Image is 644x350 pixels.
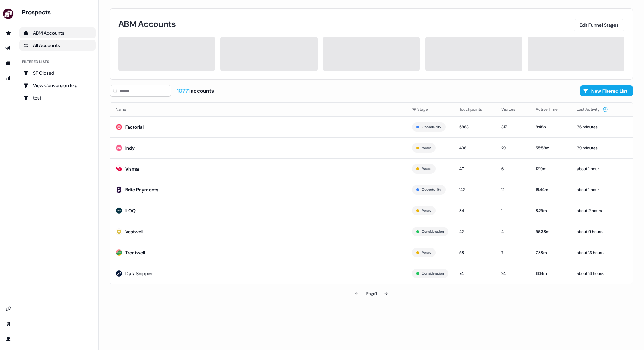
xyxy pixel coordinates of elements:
[19,27,96,38] a: ABM Accounts
[459,186,490,193] div: 142
[422,229,444,235] button: Consideration
[577,144,608,151] div: 39 minutes
[536,124,566,130] div: 8:48h
[536,103,566,116] button: Active Time
[422,249,431,256] button: Aware
[23,82,92,89] div: View Conversion Exp
[3,43,14,54] a: Go to outbound experience
[19,92,96,103] a: Go to test
[501,249,525,256] div: 7
[19,68,96,79] a: Go to SF Closed
[577,270,608,277] div: about 14 hours
[577,207,608,214] div: about 2 hours
[536,228,566,235] div: 56:38m
[3,303,14,314] a: Go to integrations
[577,165,608,172] div: about 1 hour
[3,58,14,69] a: Go to templates
[22,59,49,65] div: Filtered lists
[110,103,406,116] th: Name
[3,27,14,38] a: Go to prospects
[501,103,524,116] button: Visitors
[577,103,608,116] button: Last Activity
[19,40,96,51] a: All accounts
[125,228,143,235] div: Vestwell
[459,249,490,256] div: 58
[536,186,566,193] div: 16:44m
[577,124,608,130] div: 36 minutes
[574,19,624,31] button: Edit Funnel Stages
[580,85,633,96] button: New Filtered List
[177,87,214,95] div: accounts
[459,165,490,172] div: 40
[22,8,96,16] div: Prospects
[3,318,14,329] a: Go to team
[536,270,566,277] div: 14:18m
[577,186,608,193] div: about 1 hour
[125,270,153,277] div: DataSnipper
[125,165,139,172] div: Visma
[422,124,441,130] button: Opportunity
[536,165,566,172] div: 12:19m
[501,270,525,277] div: 24
[125,144,135,151] div: Indy
[536,144,566,151] div: 55:58m
[501,207,525,214] div: 1
[422,270,444,277] button: Consideration
[577,249,608,256] div: about 13 hours
[459,228,490,235] div: 42
[19,80,96,91] a: Go to View Conversion Exp
[422,145,431,151] button: Aware
[23,30,92,36] div: ABM Accounts
[23,70,92,77] div: SF Closed
[501,228,525,235] div: 4
[501,144,525,151] div: 29
[118,20,176,28] h3: ABM Accounts
[536,249,566,256] div: 7:38m
[459,124,490,130] div: 5863
[459,144,490,151] div: 496
[422,187,441,193] button: Opportunity
[501,124,525,130] div: 317
[3,334,14,345] a: Go to profile
[459,270,490,277] div: 74
[177,87,191,94] span: 10771
[125,249,145,256] div: Treatwell
[3,73,14,84] a: Go to attribution
[125,207,136,214] div: iLOQ
[412,106,448,113] div: Stage
[366,290,377,297] div: Page 1
[501,186,525,193] div: 12
[459,207,490,214] div: 34
[422,166,431,172] button: Aware
[125,124,144,130] div: Factorial
[459,103,490,116] button: Touchpoints
[125,186,158,193] div: Brite Payments
[23,94,92,101] div: test
[422,208,431,214] button: Aware
[536,207,566,214] div: 8:25m
[501,165,525,172] div: 6
[577,228,608,235] div: about 9 hours
[23,42,92,49] div: All Accounts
